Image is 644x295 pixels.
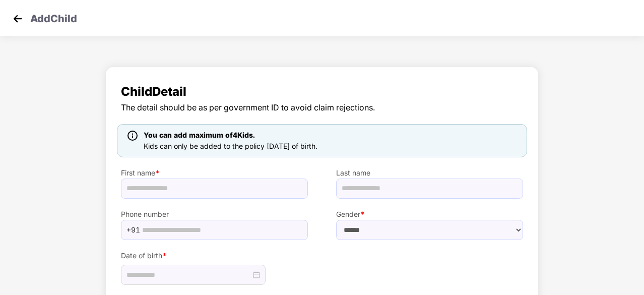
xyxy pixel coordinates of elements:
[126,222,140,238] span: +91
[121,82,523,101] span: Child Detail
[121,101,523,114] span: The detail should be as per government ID to avoid claim rejections.
[144,142,317,150] span: Kids can only be added to the policy [DATE] of birth.
[121,209,308,220] label: Phone number
[336,209,523,220] label: Gender
[121,167,308,179] label: First name
[144,131,255,139] span: You can add maximum of 4 Kids.
[121,250,308,261] label: Date of birth
[127,131,138,141] img: icon
[10,11,25,26] img: svg+xml;base64,PHN2ZyB4bWxucz0iaHR0cDovL3d3dy53My5vcmcvMjAwMC9zdmciIHdpZHRoPSIzMCIgaGVpZ2h0PSIzMC...
[30,11,77,23] p: Add Child
[336,167,523,179] label: Last name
